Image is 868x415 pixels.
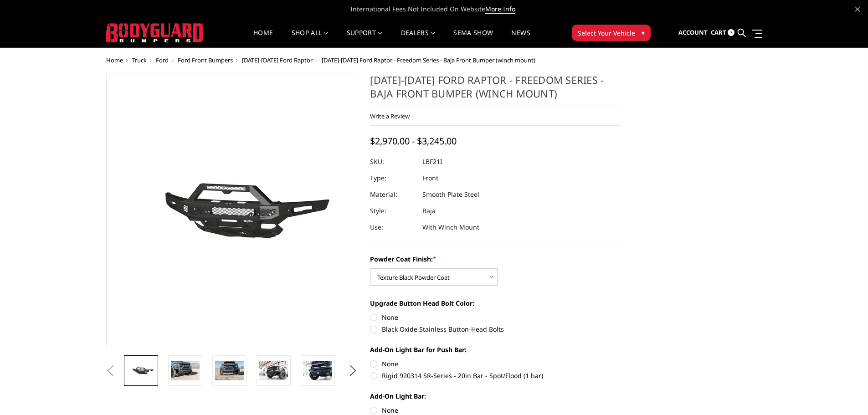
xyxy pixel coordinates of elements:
[370,135,457,147] span: $2,970.00 - $3,245.00
[215,361,244,380] img: 2021-2025 Ford Raptor - Freedom Series - Baja Front Bumper (winch mount)
[370,345,621,354] label: Add-On Light Bar for Push Bar:
[370,219,416,236] dt: Use:
[370,313,621,322] label: None
[370,154,416,170] dt: SKU:
[178,56,233,64] a: Ford Front Bumpers
[678,20,708,45] a: Account
[370,324,621,334] label: Black Oxide Stainless Button-Head Bolts
[370,254,621,264] label: Powder Coat Finish:
[401,30,436,47] a: Dealers
[728,29,734,36] span: 3
[104,364,118,378] button: Previous
[370,359,621,369] label: None
[422,203,436,219] dd: Baja
[711,28,726,36] span: Cart
[422,186,479,203] dd: Smooth Plate Steel
[347,30,383,47] a: Support
[370,186,416,203] dt: Material:
[572,25,651,41] button: Select Your Vehicle
[156,56,169,64] a: Ford
[370,203,416,219] dt: Style:
[370,405,621,415] label: None
[422,219,479,236] dd: With Winch Mount
[422,154,442,170] dd: LBF21I
[370,112,410,120] a: Write a Review
[259,361,288,380] img: 2021-2025 Ford Raptor - Freedom Series - Baja Front Bumper (winch mount)
[485,5,515,14] a: More Info
[171,361,200,380] img: 2021-2025 Ford Raptor - Freedom Series - Baja Front Bumper (winch mount)
[242,56,313,64] a: [DATE]-[DATE] Ford Raptor
[711,20,734,45] a: Cart 3
[642,28,645,37] span: ▾
[106,73,358,346] a: 2021-2025 Ford Raptor - Freedom Series - Baja Front Bumper (winch mount)
[106,56,123,64] a: Home
[422,170,438,186] dd: Front
[346,364,360,378] button: Next
[370,170,416,186] dt: Type:
[322,56,535,64] span: [DATE]-[DATE] Ford Raptor - Freedom Series - Baja Front Bumper (winch mount)
[370,371,621,380] label: Rigid 920314 SR-Series - 20in Bar - Spot/Flood (1 bar)
[370,298,621,308] label: Upgrade Button Head Bolt Color:
[106,23,204,42] img: BODYGUARD BUMPERS
[453,30,493,47] a: SEMA Show
[578,28,635,38] span: Select Your Vehicle
[370,73,621,107] h1: [DATE]-[DATE] Ford Raptor - Freedom Series - Baja Front Bumper (winch mount)
[132,56,147,64] a: Truck
[678,28,708,36] span: Account
[303,361,332,380] img: 2021-2025 Ford Raptor - Freedom Series - Baja Front Bumper (winch mount)
[292,30,329,47] a: shop all
[253,30,273,47] a: Home
[822,371,868,415] iframe: Chat Widget
[370,391,621,401] label: Add-On Light Bar:
[511,30,530,47] a: News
